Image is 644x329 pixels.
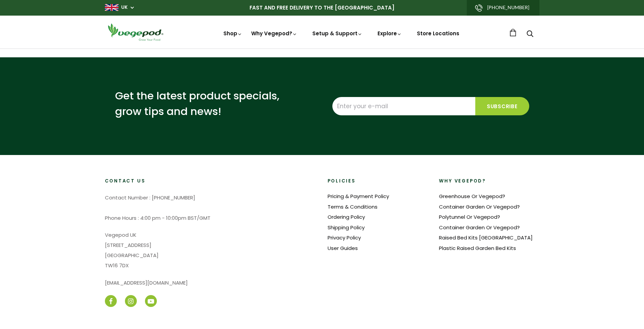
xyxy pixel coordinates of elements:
[328,224,365,231] a: Shipping Policy
[328,193,389,200] a: Pricing & Payment Policy
[475,97,529,115] input: Subscribe
[439,234,533,241] a: Raised Bed Kits [GEOGRAPHIC_DATA]
[251,30,297,37] a: Why Vegepod?
[328,213,365,220] a: Ordering Policy
[439,203,520,210] a: Container Garden Or Vegepod?
[328,178,428,185] h2: Policies
[439,224,520,231] a: Container Garden Or Vegepod?
[439,213,500,220] a: Polytunnel Or Vegepod?
[105,4,118,11] img: gb_large.png
[439,193,505,200] a: Greenhouse Or Vegepod?
[115,88,285,119] p: Get the latest product specials, grow tips and news!
[105,230,317,271] p: Vegepod UK [STREET_ADDRESS] [GEOGRAPHIC_DATA] TW16 7DX
[527,31,533,38] a: Search
[328,234,361,241] a: Privacy Policy
[312,30,363,37] a: Setup & Support
[223,30,242,37] a: Shop
[105,178,317,185] h2: Contact Us
[439,245,516,252] a: Plastic Raised Garden Bed Kits
[332,97,475,115] input: Enter your e-mail
[121,4,128,11] a: UK
[417,30,459,37] a: Store Locations
[439,178,539,185] h2: Why Vegepod?
[105,193,317,223] p: Contact Number : [PHONE_NUMBER] Phone Hours : 4:00 pm - 10:00pm BST/GMT
[328,245,358,252] a: User Guides
[328,203,378,210] a: Terms & Conditions
[105,279,188,286] a: [EMAIL_ADDRESS][DOMAIN_NAME]
[378,30,402,37] a: Explore
[105,22,166,42] img: Vegepod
